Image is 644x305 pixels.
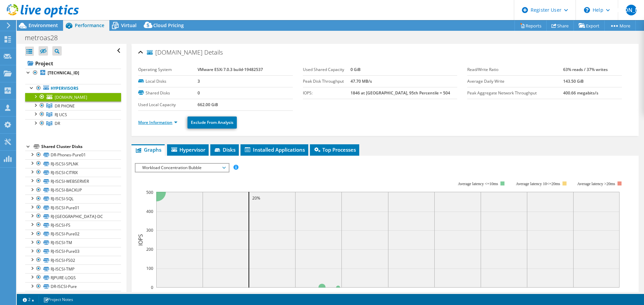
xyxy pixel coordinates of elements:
text: 0 [151,285,153,290]
text: 100 [146,265,153,271]
a: More Information [138,120,177,125]
tspan: Average latency <=10ms [458,181,498,186]
a: RJ UCS [25,110,121,119]
span: Performance [75,22,104,28]
a: Project Notes [39,295,78,304]
text: 100% [614,291,625,297]
a: RJPURE-LOGS [25,273,121,282]
a: DR-ISCSI-Pure [25,282,121,291]
span: Hypervisor [170,146,205,153]
a: DR-ISCSI-ISO [25,291,121,300]
b: 400.66 megabits/s [563,90,598,96]
text: 60% [430,291,438,297]
b: 63% reads / 37% writes [563,67,608,72]
label: Used Local Capacity [138,101,198,108]
span: Disks [214,146,235,153]
a: DR PHONE [25,101,121,110]
a: Project [25,58,121,69]
span: RJ UCS [55,112,67,118]
text: 20% [252,195,260,201]
label: Average Daily Write [467,78,563,85]
a: Reports [515,20,547,31]
a: Share [546,20,574,31]
a: RJ-ISCSI-Pure03 [25,247,121,256]
a: RJ-ISCSI-SPLNK [25,159,121,168]
a: RJ-ISCSI-TMP [25,264,121,273]
a: RJ-ISCSI-SQL [25,195,121,203]
text: 40% [337,291,345,297]
b: 0 GiB [351,67,361,72]
b: 662.00 GiB [198,102,218,107]
a: DR-Phones-Pure01 [25,151,121,159]
text: 50% [384,291,392,297]
text: Average latency >20ms [577,181,615,186]
text: 90% [569,291,577,297]
text: 30% [291,291,299,297]
a: RJ-ISCSI-TM [25,238,121,247]
b: 0 [198,90,200,96]
span: Installed Applications [244,146,305,153]
b: 47.70 MB/s [351,78,372,84]
b: [TECHNICAL_ID] [48,70,79,76]
span: DR [55,121,60,126]
text: 400 [146,209,153,214]
a: RJ-ISCSI-CITRIX [25,168,121,177]
a: RJ-ISCSI-WEBSERVER [25,177,121,185]
b: 1846 at [GEOGRAPHIC_DATA], 95th Percentile = 504 [351,90,450,96]
text: 300 [146,227,153,233]
a: RJ-ISCSI-FS02 [25,256,121,264]
span: Workload Concentration Bubble [139,164,225,172]
span: Top Processes [313,146,356,153]
span: [DOMAIN_NAME] [55,94,87,100]
text: 500 [146,189,153,195]
label: Read/Write Ratio [467,66,563,73]
h1: metroas28 [22,34,68,42]
a: 2 [18,295,39,304]
div: Shared Cluster Disks [41,143,121,151]
span: [DOMAIN_NAME] [147,49,203,56]
text: 10% [199,291,207,297]
span: DR PHONE [55,103,75,109]
a: Export [574,20,605,31]
a: [TECHNICAL_ID] [25,69,121,77]
label: Peak Aggregate Network Throughput [467,90,563,96]
a: [DOMAIN_NAME] [25,93,121,101]
a: RJ-ISCSI-FS [25,221,121,229]
span: Virtual [121,22,137,28]
a: DR [25,119,121,128]
text: IOPS [137,234,144,245]
text: 20% [245,291,253,297]
a: More [604,20,636,31]
label: Operating System [138,66,198,73]
a: RJ-ISCSI-Pure02 [25,230,121,238]
b: VMware ESXi 7.0.3 build-19482537 [198,67,263,72]
a: RJ-ISCSI-BACKUP [25,186,121,195]
b: 3 [198,78,200,84]
a: Exclude From Analysis [187,117,237,129]
span: Graphs [135,146,161,153]
a: RJ-ISCSI-Pure01 [25,203,121,212]
text: 200 [146,246,153,252]
label: IOPS: [303,90,351,96]
text: 70% [477,291,485,297]
text: 0% [154,291,159,297]
label: Shared Disks [138,90,198,96]
label: Local Disks [138,78,198,85]
svg: \n [584,7,590,13]
text: 80% [523,291,531,297]
tspan: Average latency 10<=20ms [516,181,560,186]
span: Cloud Pricing [153,22,184,28]
span: [PERSON_NAME] [626,5,637,15]
a: Hypervisors [25,84,121,93]
label: Peak Disk Throughput [303,78,351,85]
b: 143.50 GiB [563,78,584,84]
span: Environment [29,22,58,28]
a: RJ-[GEOGRAPHIC_DATA]-DC [25,212,121,221]
span: Details [204,48,223,56]
label: Used Shared Capacity [303,66,351,73]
